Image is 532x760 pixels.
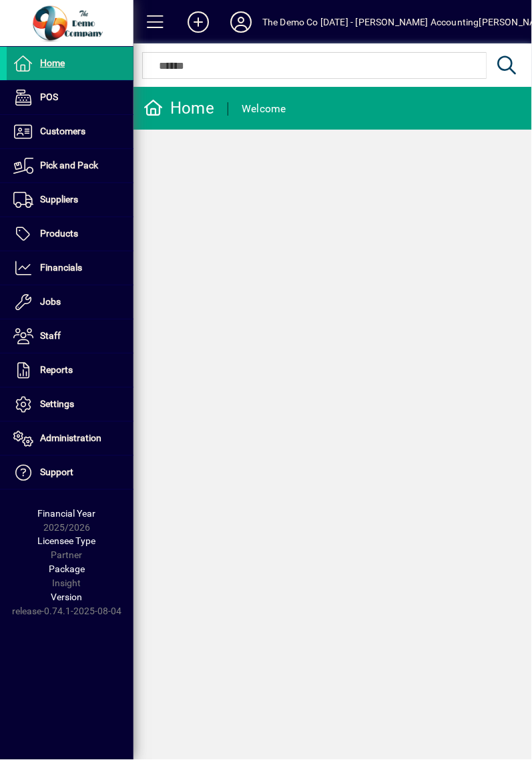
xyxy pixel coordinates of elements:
[7,251,134,285] a: Financials
[262,11,479,33] div: The Demo Co [DATE] - [PERSON_NAME] Accounting
[7,320,134,353] a: Staff
[40,330,61,341] span: Staff
[177,10,220,34] button: Add
[40,432,101,443] span: Administration
[7,285,134,319] a: Jobs
[7,183,134,217] a: Suppliers
[40,126,85,136] span: Customers
[38,508,96,519] span: Financial Year
[7,422,134,455] a: Administration
[40,364,73,375] span: Reports
[7,354,134,387] a: Reports
[40,92,58,102] span: POS
[40,228,78,239] span: Products
[144,98,214,119] div: Home
[40,160,98,170] span: Pick and Pack
[242,98,286,120] div: Welcome
[40,398,74,409] span: Settings
[40,262,82,273] span: Financials
[40,194,78,205] span: Suppliers
[7,217,134,251] a: Products
[7,456,134,489] a: Support
[7,388,134,421] a: Settings
[7,149,134,182] a: Pick and Pack
[7,81,134,114] a: POS
[40,296,61,307] span: Jobs
[49,564,85,575] span: Package
[51,592,83,603] span: Version
[7,115,134,148] a: Customers
[40,57,65,68] span: Home
[220,10,262,34] button: Profile
[38,536,96,547] span: Licensee Type
[40,467,73,477] span: Support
